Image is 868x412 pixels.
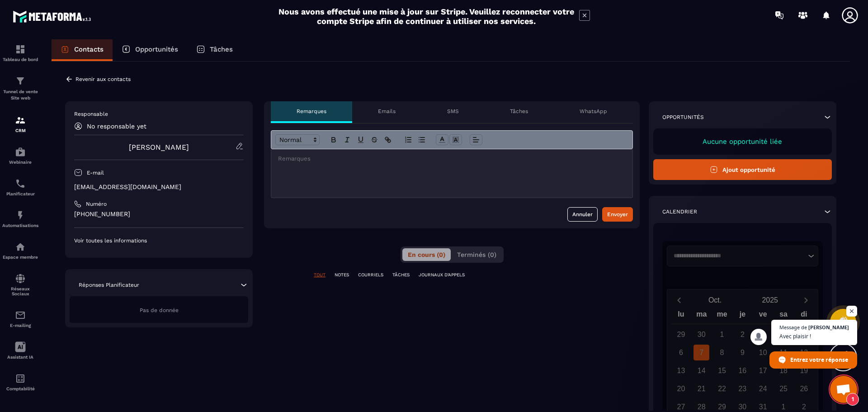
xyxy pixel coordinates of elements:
span: [PERSON_NAME] [808,325,849,330]
p: Numéro [86,200,107,208]
p: Contacts [74,45,104,53]
p: Tâches [210,45,233,53]
p: Responsable [74,110,244,118]
p: Tâches [510,108,528,115]
img: social-network [15,273,26,284]
p: TOUT [314,272,325,278]
button: Envoyer [602,207,633,222]
span: Terminés (0) [457,251,496,258]
p: Aucune opportunité liée [662,137,823,146]
p: [EMAIL_ADDRESS][DOMAIN_NAME] [74,183,244,191]
p: Voir toutes les informations [74,237,244,244]
p: Automatisations [2,223,38,228]
p: Réponses Planificateur [79,281,139,289]
a: automationsautomationsAutomatisations [2,203,38,235]
p: Planificateur [2,191,38,196]
a: schedulerschedulerPlanificateur [2,171,38,203]
p: COURRIELS [358,272,383,278]
span: Entrez votre réponse [790,352,848,368]
p: WhatsApp [580,108,607,115]
span: Avec plaisir ! [779,332,849,341]
p: No responsable yet [87,123,146,130]
p: Espace membre [2,255,38,260]
span: Pas de donnée [140,307,179,313]
p: Réseaux Sociaux [2,286,38,296]
img: automations [15,210,26,221]
h2: Nous avons effectué une mise à jour sur Stripe. Veuillez reconnecter votre compte Stripe afin de ... [278,7,575,26]
img: automations [15,147,26,157]
button: Terminés (0) [452,248,502,261]
button: En cours (0) [402,248,451,261]
a: social-networksocial-networkRéseaux Sociaux [2,266,38,303]
img: formation [15,44,26,55]
span: 1 [846,393,859,406]
a: Contacts [52,39,113,61]
p: Webinaire [2,160,38,165]
img: formation [15,76,26,86]
a: [PERSON_NAME] [129,143,189,152]
p: Comptabilité [2,386,38,391]
p: E-mailing [2,323,38,328]
p: NOTES [335,272,349,278]
p: SMS [447,108,459,115]
a: automationsautomationsEspace membre [2,235,38,266]
p: Assistant IA [2,355,38,360]
p: [PHONE_NUMBER] [74,210,244,218]
img: formation [15,115,26,126]
p: Calendrier [662,208,697,215]
button: Annuler [567,207,598,222]
p: Tunnel de vente Site web [2,89,38,101]
p: Remarques [297,108,326,115]
p: TÂCHES [392,272,410,278]
p: E-mail [87,169,104,176]
p: JOURNAUX D'APPELS [419,272,465,278]
div: Envoyer [607,210,628,219]
a: automationsautomationsWebinaire [2,140,38,171]
p: Revenir aux contacts [75,76,131,82]
a: emailemailE-mailing [2,303,38,335]
img: scheduler [15,178,26,189]
p: Opportunités [135,45,178,53]
a: formationformationTunnel de vente Site web [2,69,38,108]
a: Assistant IA [2,335,38,366]
img: email [15,310,26,321]
a: formationformationTableau de bord [2,37,38,69]
span: En cours (0) [408,251,445,258]
a: accountantaccountantComptabilité [2,366,38,398]
span: Message de [779,325,807,330]
p: Opportunités [662,114,704,121]
p: Tableau de bord [2,57,38,62]
img: logo [13,8,94,25]
p: Emails [378,108,396,115]
img: accountant [15,373,26,384]
a: Opportunités [113,39,187,61]
a: Tâches [187,39,242,61]
p: CRM [2,128,38,133]
div: Ouvrir le chat [830,376,857,403]
a: formationformationCRM [2,108,38,140]
button: Ajout opportunité [653,159,832,180]
img: automations [15,242,26,252]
